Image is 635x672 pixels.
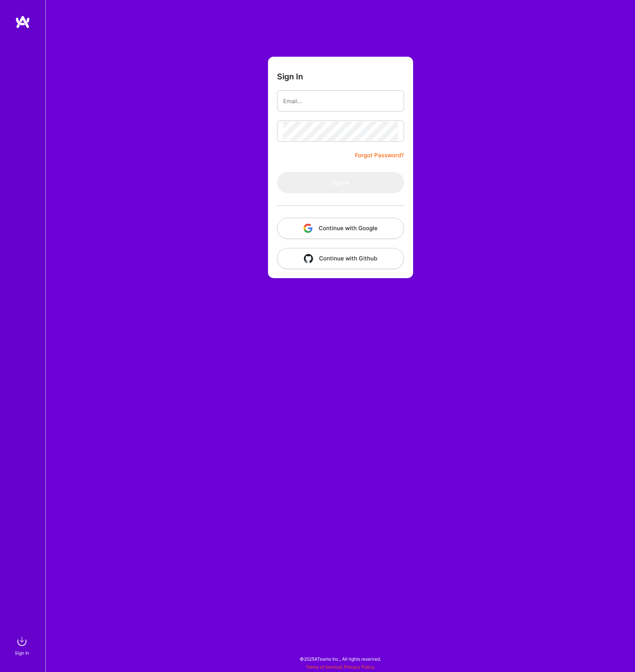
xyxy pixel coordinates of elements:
[277,172,404,193] button: Sign In
[283,91,398,111] input: Email...
[14,634,29,649] img: sign in
[355,151,404,160] a: Forgot Password?
[16,634,29,657] a: sign inSign In
[15,15,30,29] img: logo
[15,649,29,657] div: Sign In
[277,72,303,81] h3: Sign In
[344,664,375,670] a: Privacy Policy
[277,248,404,269] button: Continue with Github
[304,224,313,233] img: icon
[277,218,404,239] button: Continue with Google
[45,649,635,668] div: © 2025 ATeams Inc., All rights reserved.
[304,254,313,263] img: icon
[306,664,375,670] span: |
[306,664,341,670] a: Terms of Service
